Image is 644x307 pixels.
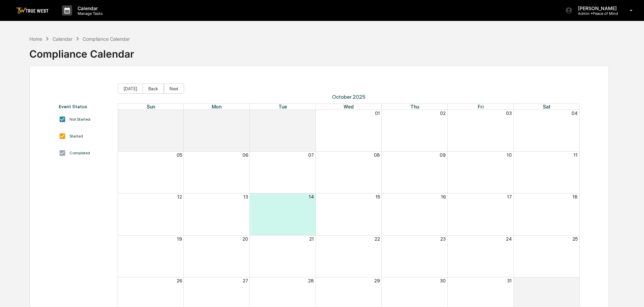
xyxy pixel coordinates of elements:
[177,278,182,283] button: 26
[72,11,106,16] p: Manage Tasks
[69,117,90,122] div: Not Started
[507,152,512,158] button: 10
[243,278,248,283] button: 27
[573,5,620,11] p: [PERSON_NAME]
[72,5,106,11] p: Calendar
[309,236,314,242] button: 21
[478,104,484,110] span: Fri
[374,152,380,158] button: 08
[29,36,42,42] div: Home
[440,111,446,116] button: 02
[543,104,551,110] span: Sat
[29,42,134,60] div: Compliance Calendar
[440,236,446,242] button: 23
[441,194,446,199] button: 16
[375,236,380,242] button: 22
[242,236,248,242] button: 20
[440,278,446,283] button: 30
[147,104,155,110] span: Sun
[308,152,314,158] button: 07
[308,111,314,116] button: 30
[53,36,72,42] div: Calendar
[143,84,164,94] button: Back
[506,236,512,242] button: 24
[164,84,184,94] button: Next
[69,134,83,139] div: Started
[83,36,130,42] div: Compliance Calendar
[506,111,512,116] button: 03
[573,278,578,283] button: 01
[573,11,620,16] p: Admin • Peace of Mind
[376,194,380,199] button: 15
[242,152,248,158] button: 06
[309,194,314,199] button: 14
[574,152,578,158] button: 11
[176,111,182,116] button: 28
[344,104,354,110] span: Wed
[374,278,380,283] button: 29
[573,194,578,199] button: 18
[59,104,111,109] div: Event Status
[279,104,287,110] span: Tue
[69,151,90,155] div: Completed
[212,104,222,110] span: Mon
[507,194,512,199] button: 17
[410,104,419,110] span: Thu
[573,236,578,242] button: 25
[507,278,512,283] button: 31
[177,152,182,158] button: 05
[118,94,580,100] span: October 2025
[243,194,248,199] button: 13
[440,152,446,158] button: 09
[118,84,143,94] button: [DATE]
[572,111,578,116] button: 04
[242,111,248,116] button: 29
[375,111,380,116] button: 01
[177,194,182,199] button: 12
[308,278,314,283] button: 28
[16,7,49,14] img: logo
[177,236,182,242] button: 19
